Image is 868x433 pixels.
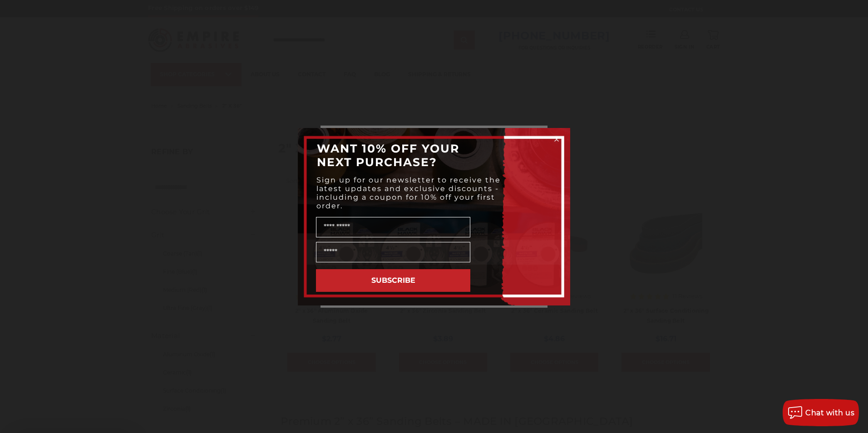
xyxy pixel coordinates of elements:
[805,408,854,417] span: Chat with us
[783,399,859,426] button: Chat with us
[316,269,470,292] button: SUBSCRIBE
[316,242,470,262] input: Email
[316,176,501,210] span: Sign up for our newsletter to receive the latest updates and exclusive discounts - including a co...
[552,135,561,144] button: Close dialog
[317,142,459,169] span: WANT 10% OFF YOUR NEXT PURCHASE?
